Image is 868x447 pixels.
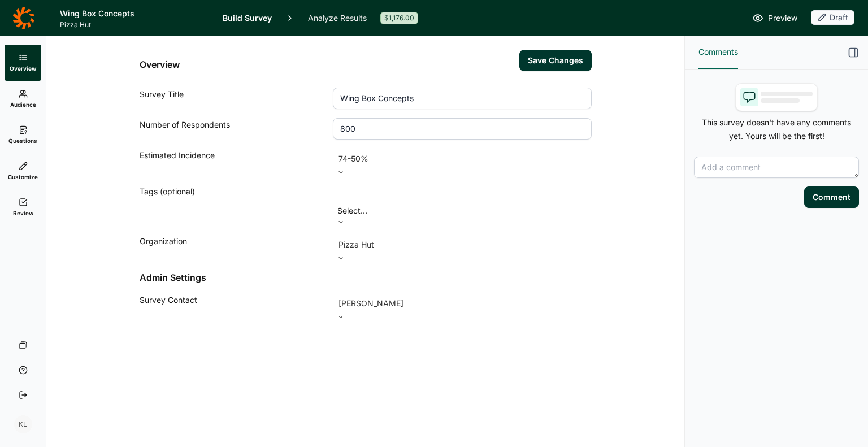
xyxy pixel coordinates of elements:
div: KL [14,415,32,433]
span: Audience [10,101,36,109]
a: Overview [5,45,41,81]
div: Organization [140,235,333,262]
h2: Admin Settings [140,271,592,284]
button: Comments [698,36,738,69]
div: Draft [811,10,854,25]
span: Overview [10,64,36,72]
input: 1000 [333,118,591,140]
a: Questions [5,117,41,153]
div: Number of Respondents [140,118,333,140]
span: Pizza Hut [60,20,209,29]
button: Draft [811,10,854,26]
a: Audience [5,81,41,117]
a: Preview [752,11,797,25]
div: Survey Contact [140,293,333,320]
button: Comment [804,186,859,208]
div: Survey Title [140,88,333,109]
h2: Overview [140,58,180,71]
span: Comments [698,45,738,59]
button: Save Changes [519,50,592,71]
span: Questions [8,137,37,145]
div: $1,176.00 [380,12,418,24]
span: Review [13,209,33,217]
p: This survey doesn't have any comments yet. Yours will be the first! [694,116,859,143]
span: Customize [8,173,38,181]
span: Preview [768,11,797,25]
a: Review [5,189,41,225]
div: Tags (optional) [140,185,333,225]
a: Customize [5,153,41,189]
div: Estimated Incidence [140,149,333,176]
div: Select... [337,204,477,218]
h1: Wing Box Concepts [60,7,209,20]
input: ex: Package testing study [333,88,591,109]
